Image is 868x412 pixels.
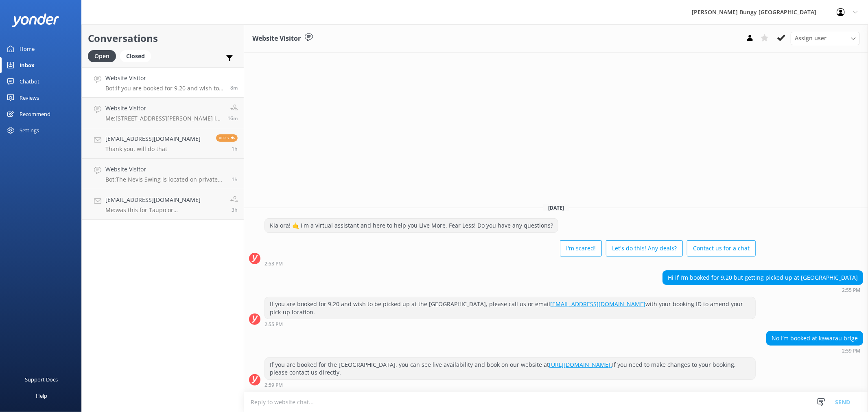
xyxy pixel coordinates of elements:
[82,98,244,128] a: Website VisitorMe:[STREET_ADDRESS][PERSON_NAME] is the address of the auckland bungy16m
[252,33,301,44] h3: Website Visitor
[766,348,863,353] div: 02:59pm 11-Aug-2025 (UTC +12:00) Pacific/Auckland
[20,90,39,106] div: Reviews
[791,32,860,45] div: Assign User
[105,85,224,92] p: Bot: If you are booked for 9.20 and wish to be picked up at the [GEOGRAPHIC_DATA], please call us...
[105,195,224,204] h4: [EMAIL_ADDRESS][DOMAIN_NAME]
[105,176,225,183] p: Bot: The Nevis Swing is located on private property, so the address isn't advertised. The only wa...
[105,74,224,83] h4: Website Visitor
[20,122,39,138] div: Settings
[88,51,120,60] a: Open
[265,219,558,232] div: Kia ora! 🤙 I'm a virtual assistant and here to help you Live More, Fear Less! Do you have any que...
[687,240,756,256] button: Contact us for a chat
[88,50,116,62] div: Open
[20,106,50,122] div: Recommend
[105,145,201,153] p: Thank you, will do that
[82,159,244,189] a: Website VisitorBot:The Nevis Swing is located on private property, so the address isn't advertise...
[105,104,221,113] h4: Website Visitor
[265,383,283,388] strong: 2:59 PM
[82,67,244,98] a: Website VisitorBot:If you are booked for 9.20 and wish to be picked up at the [GEOGRAPHIC_DATA], ...
[842,348,860,353] strong: 2:59 PM
[265,321,756,327] div: 02:55pm 11-Aug-2025 (UTC +12:00) Pacific/Auckland
[12,13,59,27] img: yonder-white-logo.png
[265,261,756,266] div: 02:53pm 11-Aug-2025 (UTC +12:00) Pacific/Auckland
[767,331,863,345] div: No I’m booked at kawarau brige
[216,134,238,142] span: Reply
[82,189,244,220] a: [EMAIL_ADDRESS][DOMAIN_NAME]Me:was this for Taupo or [GEOGRAPHIC_DATA]?3h
[232,145,238,152] span: 01:58pm 11-Aug-2025 (UTC +12:00) Pacific/Auckland
[120,50,151,62] div: Closed
[663,271,863,285] div: Hi if I’m booked for 9.20 but getting picked up at [GEOGRAPHIC_DATA]
[265,261,283,266] strong: 2:53 PM
[82,128,244,159] a: [EMAIL_ADDRESS][DOMAIN_NAME]Thank you, will do thatReply1h
[105,134,201,143] h4: [EMAIL_ADDRESS][DOMAIN_NAME]
[105,115,221,122] p: Me: [STREET_ADDRESS][PERSON_NAME] is the address of the auckland bungy
[549,361,612,368] a: [URL][DOMAIN_NAME].
[36,388,47,404] div: Help
[120,51,155,60] a: Closed
[265,358,755,379] div: If you are booked for the [GEOGRAPHIC_DATA], you can see live availability and book on our websit...
[232,206,238,213] span: 11:05am 11-Aug-2025 (UTC +12:00) Pacific/Auckland
[88,31,238,46] h2: Conversations
[560,240,602,256] button: I'm scared!
[606,240,683,256] button: Let's do this! Any deals?
[105,165,225,174] h4: Website Visitor
[795,34,826,43] span: Assign user
[20,73,39,90] div: Chatbot
[230,84,238,91] span: 02:55pm 11-Aug-2025 (UTC +12:00) Pacific/Auckland
[543,204,569,211] span: [DATE]
[265,297,755,319] div: If you are booked for 9.20 and wish to be picked up at the [GEOGRAPHIC_DATA], please call us or e...
[265,322,283,327] strong: 2:55 PM
[20,57,35,73] div: Inbox
[20,41,35,57] div: Home
[265,382,756,388] div: 02:59pm 11-Aug-2025 (UTC +12:00) Pacific/Auckland
[105,206,224,214] p: Me: was this for Taupo or [GEOGRAPHIC_DATA]?
[550,300,645,308] a: [EMAIL_ADDRESS][DOMAIN_NAME]
[25,371,58,388] div: Support Docs
[232,176,238,183] span: 01:55pm 11-Aug-2025 (UTC +12:00) Pacific/Auckland
[662,287,863,293] div: 02:55pm 11-Aug-2025 (UTC +12:00) Pacific/Auckland
[227,115,238,122] span: 02:47pm 11-Aug-2025 (UTC +12:00) Pacific/Auckland
[842,288,860,293] strong: 2:55 PM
